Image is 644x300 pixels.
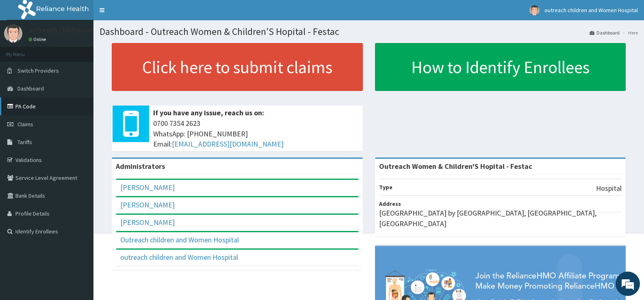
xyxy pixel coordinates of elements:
a: [PERSON_NAME] [120,200,175,209]
b: Address [379,200,401,207]
span: Dashboard [17,85,44,92]
a: outreach children and Women Hospital [120,253,238,262]
b: Type [379,183,392,191]
b: If you have any issue, reach us on: [153,108,264,117]
img: User Image [4,24,22,43]
a: Dashboard [590,29,620,36]
span: outreach children and Women Hospital [544,6,638,14]
p: outreach children and Women Hospital [28,26,152,34]
span: Tariffs [17,138,32,146]
img: User Image [529,5,540,15]
a: Click here to submit claims [112,43,363,91]
p: [GEOGRAPHIC_DATA] by [GEOGRAPHIC_DATA], [GEOGRAPHIC_DATA], [GEOGRAPHIC_DATA] [379,208,622,229]
h1: Dashboard - Outreach Women & Children'S Hopital - Festac [100,26,638,37]
span: Switch Providers [17,67,59,74]
a: How to Identify Enrollees [375,43,626,91]
a: [PERSON_NAME] [120,183,175,192]
a: [EMAIL_ADDRESS][DOMAIN_NAME] [172,139,284,149]
b: Administrators [116,162,165,171]
span: Claims [17,121,33,128]
a: Online [28,37,48,42]
a: [PERSON_NAME] [120,218,175,227]
a: Outreach children and Women Hospital [120,235,239,244]
p: Hospital [596,183,622,194]
strong: Outreach Women & Children'S Hopital - Festac [379,162,532,171]
span: 0700 7354 2623 WhatsApp: [PHONE_NUMBER] Email: [153,118,359,149]
li: Here [620,29,638,36]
